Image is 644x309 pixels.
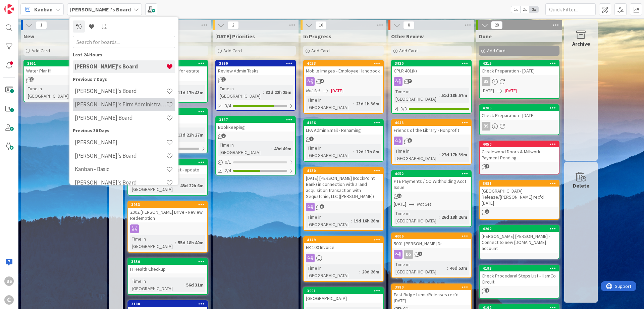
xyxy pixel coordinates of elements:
h4: [PERSON_NAME]'s Firm Administration Board [75,101,166,108]
div: Last 24 Hours [73,51,175,58]
div: Time in [GEOGRAPHIC_DATA] [218,85,263,100]
div: 3990 [216,60,295,66]
span: Done [479,33,492,40]
h4: [PERSON_NAME] [75,139,166,146]
img: Visit kanbanzone.com [4,4,14,14]
div: 40065001 [PERSON_NAME] Dr [392,233,471,248]
span: 2 [485,164,489,168]
div: 3187Bookkeeping [216,117,295,132]
h4: [PERSON_NAME]'s Board [75,88,166,94]
div: 4052 [395,171,471,176]
div: Mobile Images - Employee Handbook [304,66,383,75]
span: 28 [491,21,502,29]
div: 4053 [304,60,383,66]
div: 3990Review Admin Tasks [216,60,295,75]
span: Kanban [34,5,53,13]
span: 2/4 [225,167,231,174]
div: [PERSON_NAME] [PERSON_NAME] - Connect to new [DOMAIN_NAME] account [480,232,559,253]
span: New [23,33,34,40]
div: Time in [GEOGRAPHIC_DATA] [394,147,439,162]
div: Time in [GEOGRAPHIC_DATA] [394,88,439,103]
div: Review Admin Tasks [216,66,295,75]
div: Castlewood Doors & Millwork - Payment Pending [480,147,559,162]
div: 4215Check Preparation - [DATE] [480,60,559,75]
span: : [439,151,440,158]
span: 1 [36,21,47,29]
div: Check Preparation - [DATE] [480,66,559,75]
div: 11d 17h 43m [176,89,205,96]
span: : [447,264,448,272]
div: Previous 30 Days [73,127,175,134]
div: 4193Check Procedural Steps List - HamCo Circuit [480,265,559,286]
div: Water Plant!! [24,66,103,75]
div: 3830IT Health Checkup [128,259,207,273]
div: 3981 [483,181,559,186]
div: Delete [573,182,589,190]
div: 49d 49m [272,145,293,152]
span: Add Card... [223,48,245,54]
span: [DATE] [482,87,494,94]
div: Time in [GEOGRAPHIC_DATA] [306,96,353,111]
div: Time in [GEOGRAPHIC_DATA] [218,141,271,156]
div: 3188 [128,301,207,307]
div: 3187 [219,117,295,122]
span: 0 / 1 [225,159,231,166]
div: 51d 18h 57m [440,92,469,99]
div: East Ridge Liens/Releases rec'd [DATE] [392,290,471,305]
span: Support [14,1,31,9]
div: 3980 [392,284,471,290]
span: : [439,213,440,221]
div: 3930 [392,60,471,66]
span: 3/3 [400,105,407,112]
span: [DATE] [505,87,517,94]
div: 4149 [304,237,383,243]
div: 3980East Ridge Liens/Releases rec'd [DATE] [392,284,471,305]
span: 7 [408,79,412,83]
span: [DATE] [331,87,343,94]
div: 55d 18h 40m [176,239,205,246]
span: 10 [315,21,327,29]
div: Archive [572,40,590,48]
div: 3983 [131,202,207,207]
div: 23d 1h 36m [354,100,381,107]
div: IT Health Checkup [128,265,207,273]
input: Quick Filter... [545,3,596,15]
div: Time in [GEOGRAPHIC_DATA] [306,213,351,228]
span: In Progress [303,33,331,40]
div: 3981[GEOGRAPHIC_DATA] Release/[PERSON_NAME] rec'd [DATE] [480,181,559,207]
div: Check Preparation - [DATE] [480,111,559,120]
div: 4202[PERSON_NAME] [PERSON_NAME] - Connect to new [DOMAIN_NAME] account [480,226,559,253]
div: Check Procedural Steps List - HamCo Circuit [480,271,559,286]
span: : [351,217,352,224]
div: 4048Friends of the Library - Nonprofit [392,120,471,135]
div: 4215 [480,60,559,66]
div: 4206Check Preparation - [DATE] [480,105,559,120]
div: 3951 [27,61,103,66]
div: 4048 [395,120,471,125]
div: 3930 [395,61,471,66]
span: [DATE] [394,201,406,208]
div: CPLR 401(k) [392,66,471,75]
span: : [271,145,272,152]
div: 4186LPA Admin Email - Renaming [304,120,383,135]
div: 4052PTE Payments / CO Withholding Acct Issue [392,171,471,192]
span: 5 [408,138,412,143]
span: Today's Priorities [215,33,255,40]
div: 56d 31m [184,281,205,289]
div: [DATE] [PERSON_NAME] (RockPoint Bank) in connection with a land acquisition transaction with Sequ... [304,174,383,201]
span: : [183,281,184,289]
div: Time in [GEOGRAPHIC_DATA] [394,210,439,224]
div: 26d 18h 26m [440,213,469,221]
div: 4130 [304,168,383,174]
span: 3x [529,6,538,13]
span: 3 [485,209,489,214]
span: 1 [485,288,489,293]
div: Previous 7 Days [73,76,175,83]
div: BS [482,122,490,131]
div: 3991 [307,289,383,293]
div: 3991[GEOGRAPHIC_DATA] [304,288,383,303]
div: 19d 16h 26m [352,217,381,224]
span: Add Card... [32,48,53,54]
span: Add Card... [487,48,508,54]
span: Add Card... [399,48,421,54]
